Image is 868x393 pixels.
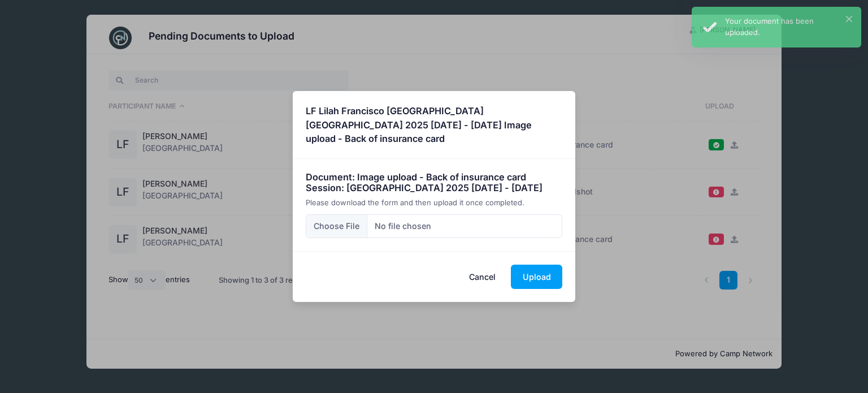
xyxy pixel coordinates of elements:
button: Cancel [458,265,507,289]
button: Upload [511,265,562,289]
button: × [846,16,852,22]
span: Please download the form and then upload it once completed. [306,198,524,207]
div: Your document has been uploaded. [725,16,852,38]
h4: Document: Image upload - Back of insurance card Session: [GEOGRAPHIC_DATA] 2025 [DATE] - [DATE] [306,172,563,194]
strong: LF Lilah Francisco [GEOGRAPHIC_DATA] [GEOGRAPHIC_DATA] 2025 [DATE] - [DATE] Image upload - Back o... [306,105,532,144]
